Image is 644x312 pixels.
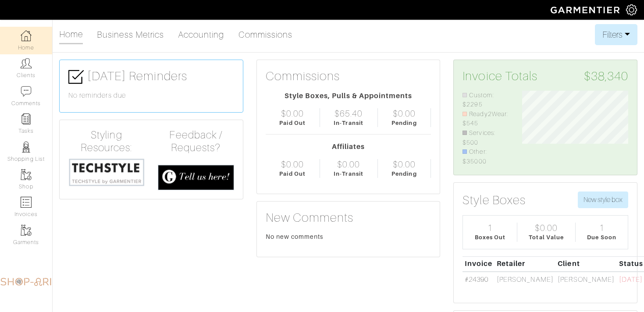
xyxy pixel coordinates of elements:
[21,142,32,152] img: stylists-icon-eb353228a002819b7ec25b43dbf5f0378dd9e0616d9560372ff212230b889e62.png
[463,256,495,272] th: Invoice
[626,4,637,15] img: gear-icon-white-bd11855cb880d31180b6d7d6211b90ccbf57a29d726f0c71d8c61bd08dd39cc2.png
[266,142,431,152] div: Affiliates
[463,91,509,110] li: Custom: $2295
[266,210,431,225] h3: New Comments
[334,119,363,127] div: In-Transit
[595,24,637,45] button: Filters
[529,233,564,241] div: Total Value
[619,276,643,284] span: [DATE]
[578,191,628,208] button: New style box
[68,158,145,187] img: techstyle-93310999766a10050dc78ceb7f971a75838126fd19372ce40ba20cdf6a89b94b.png
[463,193,526,208] h3: Style Boxes
[68,69,234,85] h3: [DATE] Reminders
[556,256,617,272] th: Client
[21,30,32,41] img: dashboard-icon-dbcd8f5a0b271acd01030246c82b418ddd0df26cd7fceb0bd07c9910d44c42f6.png
[334,170,363,178] div: In-Transit
[21,58,32,69] img: clients-icon-6bae9207a08558b7cb47a8932f037763ab4055f8c8b6bfacd5dc20c3e0201464.png
[334,108,363,119] div: $65.40
[266,232,431,241] div: No new comments
[463,69,628,84] h3: Invoice Totals
[599,223,605,233] div: 1
[21,86,32,97] img: comment-icon-a0a6a9ef722e966f86d9cbdc48e553b5cf19dbc54f86b18d962a5391bc8f6eb6.png
[68,69,84,85] img: check-box-icon-36a4915ff3ba2bd8f6e4f29bc755bb66becd62c870f447fc0dd1365fcfddab58.png
[59,25,83,44] a: Home
[279,170,305,178] div: Paid Out
[475,233,505,241] div: Boxes Out
[21,169,32,180] img: garments-icon-b7da505a4dc4fd61783c78ac3ca0ef83fa9d6f193b1c9dc38574b1d14d53ca28.png
[391,170,416,178] div: Pending
[393,108,416,119] div: $0.00
[584,69,628,84] span: $38,340
[487,223,493,233] div: 1
[495,272,555,287] td: [PERSON_NAME]
[463,110,509,128] li: Ready2Wear: $545
[546,2,626,18] img: garmentier-logo-header-white-b43fb05a5012e4ada735d5af1a66efaba907eab6374d6393d1fbf88cb4ef424d.png
[556,272,617,287] td: [PERSON_NAME]
[21,225,32,236] img: garments-icon-b7da505a4dc4fd61783c78ac3ca0ef83fa9d6f193b1c9dc38574b1d14d53ca28.png
[495,256,555,272] th: Retailer
[97,26,164,43] a: Business Metrics
[393,159,416,170] div: $0.00
[337,159,360,170] div: $0.00
[178,26,224,43] a: Accounting
[587,233,616,241] div: Due Soon
[68,129,145,154] h4: Styling Resources:
[158,129,234,154] h4: Feedback / Requests?
[21,197,32,208] img: orders-icon-0abe47150d42831381b5fb84f609e132dff9fe21cb692f30cb5eec754e2cba89.png
[238,26,293,43] a: Commissions
[535,223,558,233] div: $0.00
[391,119,416,127] div: Pending
[279,119,305,127] div: Paid Out
[266,91,431,101] div: Style Boxes, Pulls & Appointments
[21,113,32,124] img: reminder-icon-8004d30b9f0a5d33ae49ab947aed9ed385cf756f9e5892f1edd6e32f2345188e.png
[463,147,509,166] li: Other: $35000
[465,276,488,284] a: #24390
[158,165,234,190] img: feedback_requests-3821251ac2bd56c73c230f3229a5b25d6eb027adea667894f41107c140538ee0.png
[281,108,304,119] div: $0.00
[266,69,340,84] h3: Commissions
[281,159,304,170] div: $0.00
[68,92,234,100] h6: No reminders due
[463,128,509,147] li: Services: $500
